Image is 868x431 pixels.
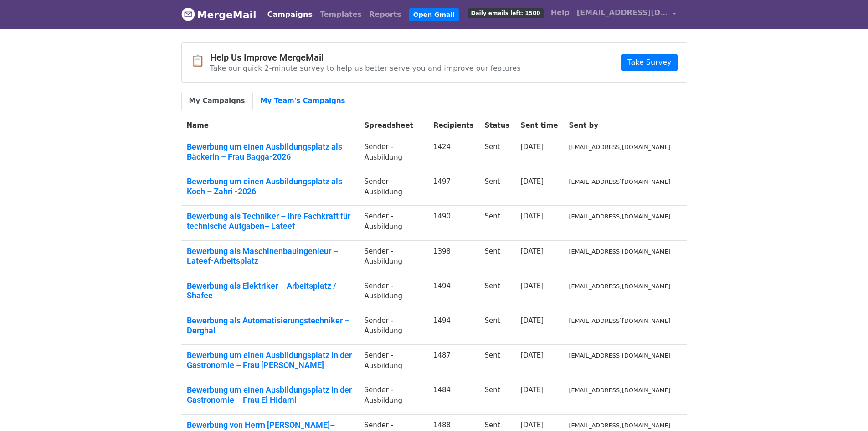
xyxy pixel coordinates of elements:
th: Spreadsheet [359,115,428,136]
td: Sender -Ausbildung [359,136,428,171]
small: [EMAIL_ADDRESS][DOMAIN_NAME] [569,422,671,429]
a: MergeMail [181,5,257,24]
td: Sent [479,206,515,240]
td: 1490 [428,206,479,240]
td: Sent [479,275,515,310]
td: 1494 [428,275,479,310]
small: [EMAIL_ADDRESS][DOMAIN_NAME] [569,317,671,324]
a: Take Survey [621,54,677,71]
small: [EMAIL_ADDRESS][DOMAIN_NAME] [569,387,671,394]
a: [DATE] [520,177,544,186]
small: [EMAIL_ADDRESS][DOMAIN_NAME] [569,248,671,255]
a: Campaigns [264,5,316,24]
th: Sent time [515,115,563,136]
a: Templates [316,5,365,24]
a: Bewerbung um einen Ausbildungsplatz als Koch – Zahri -2026 [187,177,354,196]
a: [DATE] [520,212,544,220]
td: 1484 [428,379,479,414]
span: [EMAIL_ADDRESS][DOMAIN_NAME] [577,7,668,18]
a: Daily emails left: 1500 [464,4,547,22]
a: [DATE] [520,143,544,151]
a: Bewerbung als Techniker – Ihre Fachkraft für technische Aufgaben– Lateef [187,211,354,231]
a: Bewerbung als Elektriker – Arbeitsplatz / Shafee [187,281,354,301]
th: Sent by [564,115,676,136]
a: [DATE] [520,386,544,394]
a: Bewerbung um einen Ausbildungsplatz als Bäckerin – Frau Bagga-2026 [187,142,354,161]
small: [EMAIL_ADDRESS][DOMAIN_NAME] [569,352,671,359]
a: Reports [365,5,405,24]
a: [DATE] [520,317,544,325]
td: 1398 [428,240,479,275]
small: [EMAIL_ADDRESS][DOMAIN_NAME] [569,144,671,151]
a: [DATE] [520,282,544,290]
small: [EMAIL_ADDRESS][DOMAIN_NAME] [569,178,671,185]
td: Sender -Ausbildung [359,240,428,275]
a: Bewerbung um einen Ausbildungsplatz in der Gastronomie – Frau [PERSON_NAME] [187,350,354,370]
td: Sender -Ausbildung [359,206,428,240]
span: Daily emails left: 1500 [468,8,544,18]
iframe: Chat Widget [822,387,868,431]
small: [EMAIL_ADDRESS][DOMAIN_NAME] [569,213,671,220]
a: [DATE] [520,247,544,255]
img: MergeMail logo [181,7,195,21]
a: [DATE] [520,421,544,429]
td: 1424 [428,136,479,171]
p: Take our quick 2-minute survey to help us better serve you and improve our features [210,63,521,73]
a: [DATE] [520,351,544,359]
th: Recipients [428,115,479,136]
a: My Team's Campaigns [253,92,353,110]
td: Sender -Ausbildung [359,275,428,310]
th: Name [181,115,359,136]
a: My Campaigns [181,92,253,110]
td: 1497 [428,171,479,206]
td: 1494 [428,310,479,344]
div: Chat-Widget [822,387,868,431]
td: Sender -Ausbildung [359,345,428,379]
a: Open Gmail [409,8,459,21]
td: Sent [479,171,515,206]
td: 1487 [428,345,479,379]
td: Sent [479,240,515,275]
a: Bewerbung als Maschinenbauingenieur – Lateef-Arbeitsplatz [187,246,354,266]
th: Status [479,115,515,136]
a: [EMAIL_ADDRESS][DOMAIN_NAME] [573,4,680,25]
a: Help [547,4,573,22]
span: 📋 [191,54,210,68]
td: Sent [479,310,515,344]
td: Sender -Ausbildung [359,379,428,414]
a: Bewerbung als Automatisierungstechniker – Derghal [187,316,354,335]
h4: Help Us Improve MergeMail [210,52,521,63]
td: Sent [479,345,515,379]
a: Bewerbung um einen Ausbildungsplatz in der Gastronomie – Frau El Hidami [187,385,354,405]
td: Sent [479,379,515,414]
small: [EMAIL_ADDRESS][DOMAIN_NAME] [569,283,671,290]
td: Sent [479,136,515,171]
td: Sender -Ausbildung [359,310,428,344]
td: Sender -Ausbildung [359,171,428,206]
